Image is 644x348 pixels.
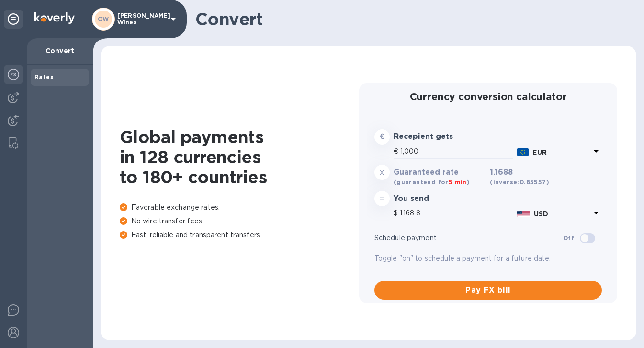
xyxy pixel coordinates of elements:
span: 5 min [449,179,467,186]
div: x [374,165,390,180]
h2: Currency conversion calculator [374,91,602,103]
b: (guaranteed for ) [394,179,470,186]
div: Unpin categories [4,10,23,29]
div: € [394,145,400,159]
p: No wire transfer fees. [120,216,359,226]
p: Convert [34,46,85,55]
p: Schedule payment [374,233,563,243]
strong: € [380,133,384,140]
input: Amount [400,145,514,159]
input: Amount [400,206,514,221]
h3: 1.1688 [490,168,549,187]
h1: Convert [195,9,629,29]
div: = [374,191,390,206]
h3: Recepient gets [394,132,486,141]
p: [PERSON_NAME] Wines [117,12,165,26]
p: Toggle "on" to schedule a payment for a future date. [374,253,602,264]
img: USD [517,211,530,217]
h3: You send [394,194,486,203]
b: Rates [34,74,54,81]
p: Favorable exchange rates. [120,202,359,212]
img: Logo [34,12,75,24]
button: Pay FX bill [374,281,602,300]
img: Foreign exchange [8,69,19,80]
b: Off [563,234,574,242]
p: Fast, reliable and transparent transfers. [120,230,359,240]
h3: Guaranteed rate [394,168,486,177]
b: EUR [532,148,546,156]
div: $ [394,206,400,221]
h1: Global payments in 128 currencies to 180+ countries [120,127,359,187]
b: OW [98,15,109,22]
b: (inverse: 0.85557 ) [490,179,549,186]
b: USD [534,210,548,218]
span: Pay FX bill [382,285,595,296]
